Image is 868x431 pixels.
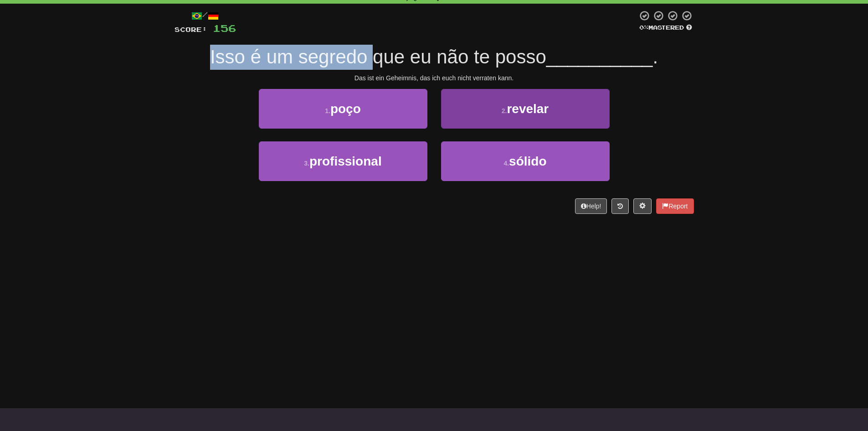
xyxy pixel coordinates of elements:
[637,24,694,32] div: Mastered
[639,24,648,31] span: 0 %
[441,141,610,181] button: 4.sólido
[175,10,236,21] div: /
[503,160,509,167] small: 4 .
[304,160,309,167] small: 3 .
[509,154,546,168] span: sólido
[175,26,207,33] span: Score:
[656,198,693,214] button: Report
[175,73,694,83] div: Das ist ein Geheimnis, das ich euch nicht verraten kann.
[611,198,629,214] button: Round history (alt+y)
[259,141,427,181] button: 3.profissional
[259,89,427,129] button: 1.poço
[309,154,382,168] span: profissional
[507,102,549,116] span: revelar
[652,46,658,68] span: .
[575,198,607,214] button: Help!
[330,102,361,116] span: poço
[325,107,330,114] small: 1 .
[441,89,610,129] button: 2.revelar
[546,46,653,68] span: __________
[502,107,507,114] small: 2 .
[213,22,236,34] span: 156
[210,46,546,68] span: Isso é um segredo que eu não te posso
